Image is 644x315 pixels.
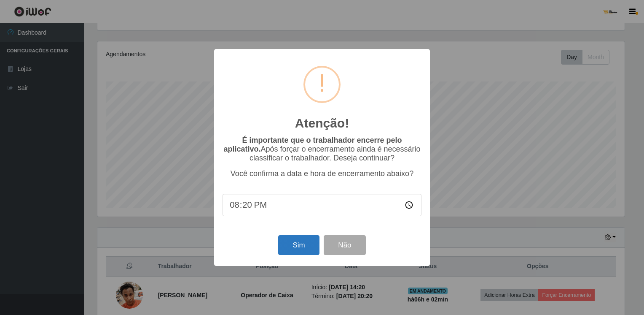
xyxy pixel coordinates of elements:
[223,136,421,163] p: Após forçar o encerramento ainda é necessário classificar o trabalhador. Deseja continuar?
[295,116,349,131] h2: Atenção!
[223,169,421,178] p: Você confirma a data e hora de encerramento abaixo?
[324,235,365,255] button: Não
[278,235,319,255] button: Sim
[223,136,402,153] b: É importante que o trabalhador encerre pelo aplicativo.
